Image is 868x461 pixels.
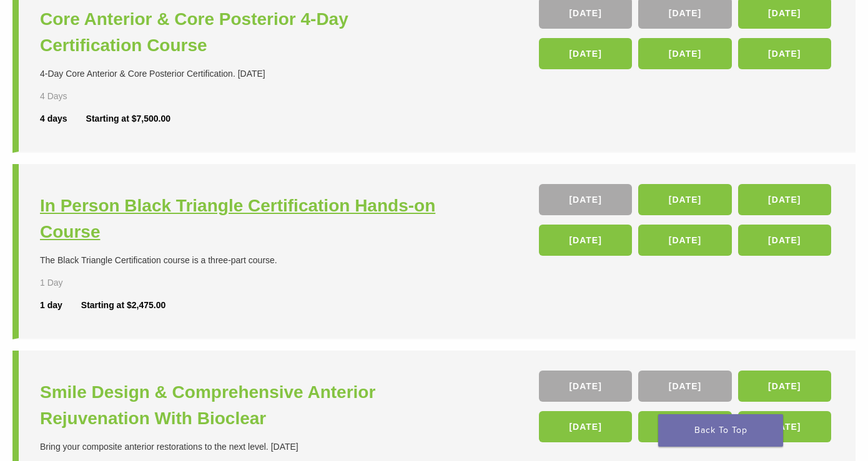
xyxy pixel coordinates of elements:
a: [DATE] [638,38,731,69]
div: , , , , , [539,184,834,262]
a: Smile Design & Comprehensive Anterior Rejuvenation With Bioclear [40,379,437,432]
div: 1 day [40,299,81,312]
a: [DATE] [738,371,831,402]
a: [DATE] [738,184,831,215]
a: [DATE] [638,411,731,442]
a: [DATE] [539,184,632,215]
div: 4 Days [40,90,99,103]
div: Starting at $7,500.00 [86,112,170,125]
div: 4-Day Core Anterior & Core Posterior Certification. [DATE] [40,67,437,80]
a: [DATE] [539,411,632,442]
a: [DATE] [738,411,831,442]
div: Starting at $2,475.00 [81,299,165,312]
a: In Person Black Triangle Certification Hands-on Course [40,193,437,245]
a: [DATE] [738,38,831,69]
a: [DATE] [638,184,731,215]
a: Core Anterior & Core Posterior 4-Day Certification Course [40,6,437,59]
a: [DATE] [539,38,632,69]
div: The Black Triangle Certification course is a three-part course. [40,254,437,267]
a: [DATE] [539,371,632,402]
a: [DATE] [638,371,731,402]
div: , , , , , [539,371,834,449]
a: [DATE] [539,225,632,256]
a: Back To Top [658,414,783,447]
a: [DATE] [738,225,831,256]
a: [DATE] [638,225,731,256]
div: Bring your composite anterior restorations to the next level. [DATE] [40,440,437,454]
div: 1 Day [40,276,99,289]
div: 4 days [40,112,86,125]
